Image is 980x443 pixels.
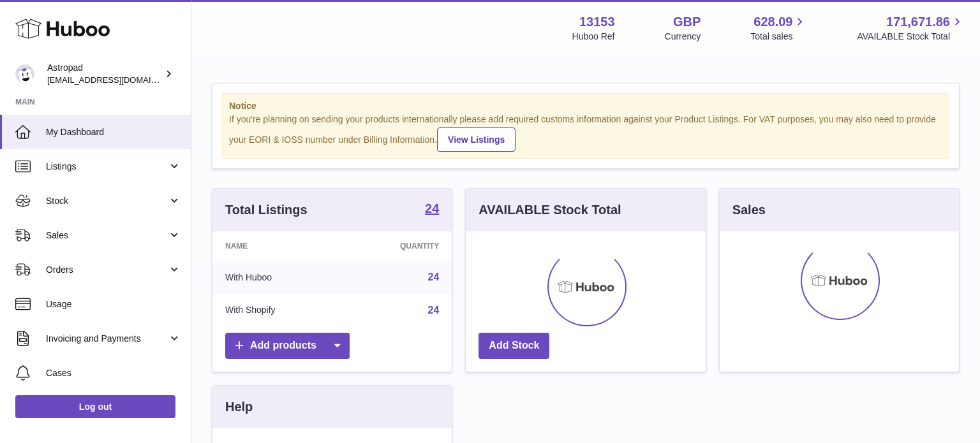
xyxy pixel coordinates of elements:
[46,264,168,276] span: Orders
[750,31,807,43] span: Total sales
[46,161,168,173] span: Listings
[479,201,621,219] h3: AVAILABLE Stock Total
[229,113,942,152] div: If you're planning on sending your products internationally please add required customs informati...
[212,261,341,294] td: With Huboo
[579,13,615,31] strong: 13153
[212,231,341,261] th: Name
[886,13,950,31] span: 171,671.86
[732,201,766,219] h3: Sales
[572,31,615,43] div: Huboo Ref
[46,333,168,345] span: Invoicing and Payments
[750,13,807,43] a: 628.09 Total sales
[46,367,181,379] span: Cases
[15,64,34,84] img: internalAdmin-13153@internal.huboo.com
[47,62,162,86] div: Astropad
[46,126,181,138] span: My Dashboard
[212,294,341,327] td: With Shopify
[857,13,965,43] a: 171,671.86 AVAILABLE Stock Total
[225,333,350,359] a: Add products
[47,75,188,85] span: [EMAIL_ADDRESS][DOMAIN_NAME]
[428,305,440,316] a: 24
[425,202,439,215] strong: 24
[437,127,516,152] a: View Listings
[857,31,965,43] span: AVAILABLE Stock Total
[754,13,792,31] span: 628.09
[665,31,701,43] div: Currency
[46,229,168,242] span: Sales
[425,202,439,217] a: 24
[15,395,175,418] a: Log out
[428,272,440,282] a: 24
[479,333,549,359] a: Add Stock
[341,231,452,261] th: Quantity
[229,100,942,112] strong: Notice
[225,201,308,219] h3: Total Listings
[46,195,168,207] span: Stock
[46,298,181,310] span: Usage
[225,398,253,416] h3: Help
[673,13,701,31] strong: GBP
